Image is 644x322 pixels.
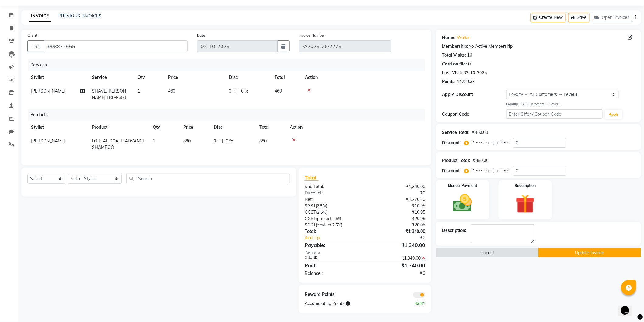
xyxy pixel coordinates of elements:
th: Product [88,121,149,134]
th: Qty [149,121,180,134]
th: Total [271,71,301,84]
th: Price [180,121,210,134]
span: product [317,222,331,227]
label: Percentage [471,139,491,145]
th: Service [88,71,134,84]
div: ₹1,276.20 [365,196,430,203]
div: Card on file: [442,61,467,67]
span: 880 [259,138,267,144]
a: INVOICE [29,11,51,22]
div: ₹1,340.00 [365,241,430,249]
div: ONLINE [300,255,365,261]
div: Discount: [442,140,461,146]
div: Last Visit: [442,70,462,76]
div: ₹1,340.00 [365,262,430,269]
span: SGST [305,203,316,208]
span: 0 % [226,138,233,144]
button: Cancel [436,248,538,257]
input: Search by Name/Mobile/Email/Code [44,40,188,52]
span: SGST [305,222,316,228]
th: Total [256,121,286,134]
div: Discount: [442,168,461,174]
div: Services [28,59,430,71]
button: Update Invoice [538,248,641,257]
div: ₹1,340.00 [365,255,430,261]
a: Walkin [457,34,470,41]
span: [PERSON_NAME] [31,138,65,144]
div: No Active Membership [442,43,635,50]
span: 880 [183,138,191,144]
span: 0 % [241,88,248,94]
th: Stylist [27,121,88,134]
div: Payable: [300,241,365,249]
span: LOREAL SCALP ADVANCE SHAMPOO [92,138,145,150]
span: 2.5% [332,216,341,221]
div: 0 [468,61,471,67]
div: Balance : [300,270,365,277]
div: Products [28,109,430,121]
span: 460 [168,88,175,94]
span: 2.5% [332,222,341,227]
th: Qty [134,71,164,84]
div: ₹0 [376,235,430,241]
img: _gift.svg [510,192,541,216]
span: [PERSON_NAME] [31,88,65,94]
iframe: chat widget [618,298,638,316]
div: ₹20.95 [365,215,430,222]
div: Sub Total: [300,184,365,190]
button: +91 [27,40,44,52]
div: ( ) [300,215,365,222]
span: 1 [138,88,140,94]
div: Paid: [300,262,365,269]
th: Stylist [27,71,88,84]
div: Accumulating Points [300,300,397,307]
label: Date [197,33,205,38]
div: Net: [300,196,365,203]
span: SHAVE/[PERSON_NAME] TRIM-350 [92,88,128,100]
div: Reward Points [300,291,365,298]
span: 1 [153,138,155,144]
div: ₹880.00 [473,157,488,164]
div: Coupon Code [442,111,506,117]
div: Membership: [442,43,468,50]
div: ₹1,340.00 [365,184,430,190]
label: Redemption [515,183,536,188]
label: Fixed [500,167,509,173]
span: 2.5% [317,210,326,215]
input: Search [126,174,290,183]
div: 14729.33 [457,79,475,85]
th: Disc [225,71,271,84]
div: ₹460.00 [472,129,488,136]
label: Fixed [500,139,509,145]
span: 0 F [214,138,220,144]
div: Total: [300,228,365,235]
div: ₹20.95 [365,222,430,228]
div: ₹0 [365,270,430,277]
th: Action [286,121,425,134]
span: 2.5% [317,203,326,208]
span: 0 F [229,88,235,94]
input: Enter Offer / Coupon Code [506,109,603,119]
div: ( ) [300,209,365,215]
div: Discount: [300,190,365,196]
div: 03-10-2025 [464,70,487,76]
div: Service Total: [442,129,470,136]
span: 460 [275,88,282,94]
button: Open Invoices [592,13,632,22]
span: product [317,216,331,221]
button: Apply [605,110,622,119]
div: ₹10.95 [365,209,430,215]
span: CGST [305,209,316,215]
th: Action [301,71,425,84]
th: Disc [210,121,256,134]
span: | [237,88,239,94]
div: Points: [442,79,456,85]
strong: Loyalty → [506,102,523,106]
div: ₹10.95 [365,203,430,209]
a: Add Tip [300,235,376,241]
th: Price [164,71,225,84]
div: Name: [442,34,456,41]
div: ₹0 [365,190,430,196]
div: ( ) [300,203,365,209]
div: Total Visits: [442,52,466,58]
